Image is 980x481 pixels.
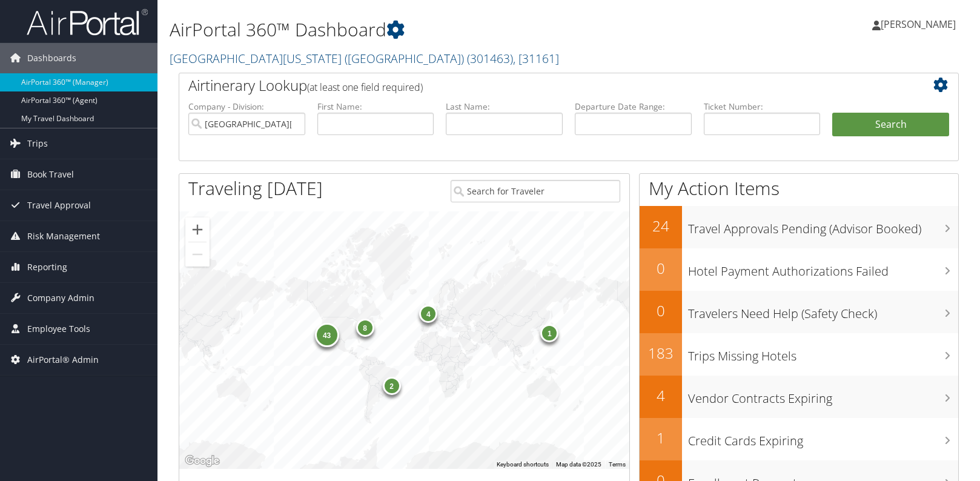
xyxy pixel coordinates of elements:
[446,101,563,113] label: Last Name:
[188,75,884,96] h2: Airtinerary Lookup
[688,342,958,365] h3: Trips Missing Hotels
[688,257,958,280] h3: Hotel Payment Authorizations Failed
[640,343,682,363] h2: 183
[640,216,682,236] h2: 24
[640,248,958,291] a: 0Hotel Payment Authorizations Failed
[185,242,210,267] button: Zoom out
[451,180,620,202] input: Search for Traveler
[188,101,305,113] label: Company - Division:
[467,50,513,67] span: ( 301463 )
[640,206,958,248] a: 24Travel Approvals Pending (Advisor Booked)
[513,50,559,67] span: , [ 31161 ]
[314,322,339,347] div: 43
[27,283,94,313] span: Company Admin
[170,50,559,67] a: [GEOGRAPHIC_DATA][US_STATE] ([GEOGRAPHIC_DATA])
[27,128,48,159] span: Trips
[640,385,682,406] h2: 4
[27,221,100,251] span: Risk Management
[704,101,821,113] label: Ticket Number:
[27,345,99,375] span: AirPortal® Admin
[640,176,958,201] h1: My Action Items
[27,43,76,73] span: Dashboards
[182,453,222,469] img: Google
[307,81,423,94] span: (at least one field required)
[640,418,958,460] a: 1Credit Cards Expiring
[688,299,958,322] h3: Travelers Need Help (Safety Check)
[419,305,437,323] div: 4
[27,8,148,36] img: airportal-logo.png
[640,333,958,376] a: 183Trips Missing Hotels
[575,101,692,113] label: Departure Date Range:
[688,384,958,407] h3: Vendor Contracts Expiring
[832,113,949,137] button: Search
[356,318,374,336] div: 8
[382,377,400,395] div: 2
[556,461,601,468] span: Map data ©2025
[185,217,210,242] button: Zoom in
[188,176,323,201] h1: Traveling [DATE]
[27,252,67,282] span: Reporting
[27,159,74,190] span: Book Travel
[688,214,958,237] h3: Travel Approvals Pending (Advisor Booked)
[182,453,222,469] a: Open this area in Google Maps (opens a new window)
[540,323,558,342] div: 1
[688,426,958,449] h3: Credit Cards Expiring
[640,258,682,279] h2: 0
[640,428,682,448] h2: 1
[881,18,956,31] span: [PERSON_NAME]
[640,300,682,321] h2: 0
[640,376,958,418] a: 4Vendor Contracts Expiring
[640,291,958,333] a: 0Travelers Need Help (Safety Check)
[317,101,434,113] label: First Name:
[170,17,702,42] h1: AirPortal 360™ Dashboard
[27,190,91,221] span: Travel Approval
[497,460,549,469] button: Keyboard shortcuts
[27,314,90,344] span: Employee Tools
[872,6,968,42] a: [PERSON_NAME]
[609,461,626,468] a: Terms (opens in new tab)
